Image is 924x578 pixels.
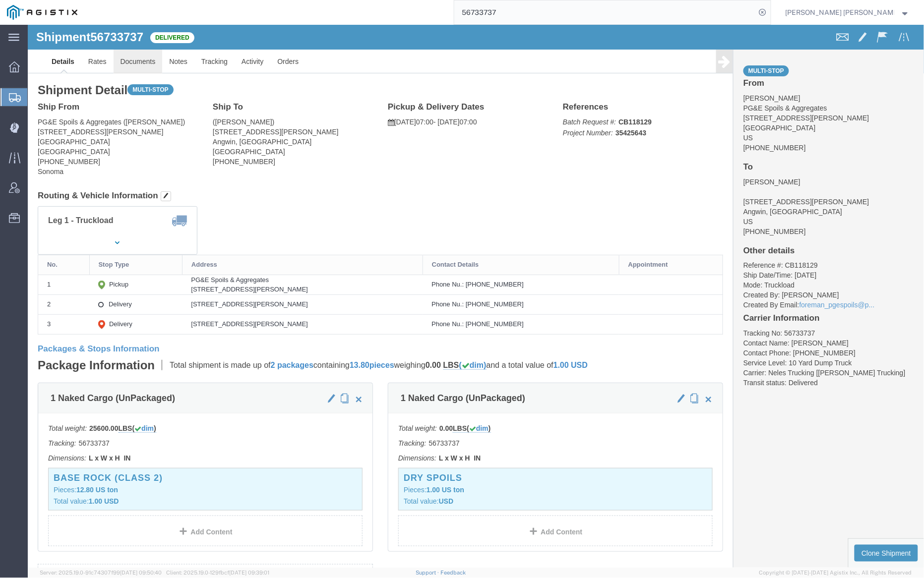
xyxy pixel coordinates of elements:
[40,570,162,576] span: Server: 2025.19.0-91c74307f99
[759,569,912,577] span: Copyright © [DATE]-[DATE] Agistix Inc., All Rights Reserved
[229,570,269,576] span: [DATE] 09:39:01
[454,0,756,24] input: Search for shipment number, reference number
[120,570,162,576] span: [DATE] 09:50:40
[440,570,466,576] a: Feedback
[28,25,924,568] iframe: FS Legacy Container
[785,6,910,18] button: [PERSON_NAME] [PERSON_NAME]
[7,5,77,20] img: logo
[166,570,269,576] span: Client: 2025.19.0-129fbcf
[416,570,441,576] a: Support
[786,7,894,18] span: Kayte Bray Dogali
